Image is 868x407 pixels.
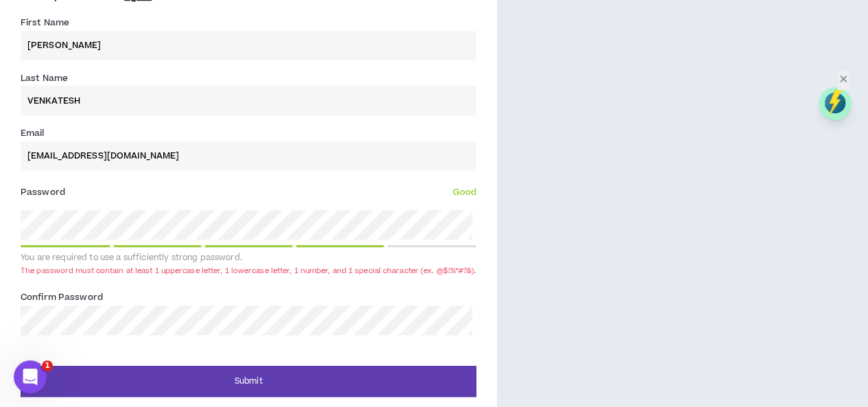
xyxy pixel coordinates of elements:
span: Password [21,186,65,198]
iframe: Intercom live chat [14,360,47,393]
label: Last Name [21,67,68,89]
span: 1 [42,360,53,371]
button: Submit [21,366,476,397]
span: Good [453,186,476,198]
input: Enter Email [21,141,476,171]
div: You are required to use a sufficiently strong password. [21,253,476,264]
input: Last name [21,86,476,115]
label: First Name [21,12,69,34]
input: First name [21,31,476,60]
label: Confirm Password [21,286,103,308]
label: Email [21,122,45,144]
div: The password must contain at least 1 uppercase letter, 1 lowercase letter, 1 number, and 1 specia... [21,266,476,276]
